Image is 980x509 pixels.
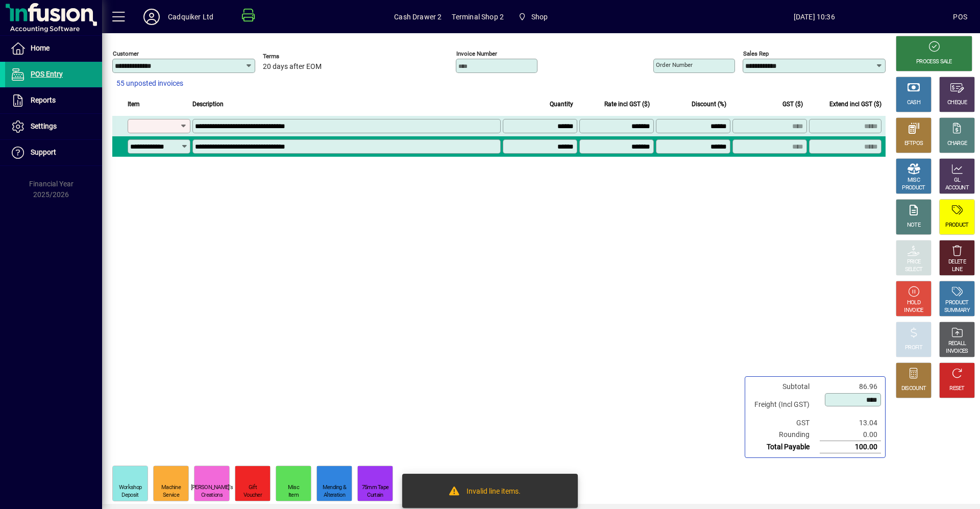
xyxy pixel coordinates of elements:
[324,492,345,499] div: Alteration
[945,184,969,192] div: ACCOUNT
[904,307,923,314] div: INVOICE
[263,53,324,60] span: Terms
[907,299,920,307] div: HOLD
[907,99,920,107] div: CASH
[31,122,57,130] span: Settings
[112,75,187,93] button: 55 unposted invoices
[905,266,923,274] div: SELECT
[945,299,968,307] div: PRODUCT
[5,114,102,139] a: Settings
[31,96,56,104] span: Reports
[904,140,923,148] div: EFTPOS
[749,417,820,429] td: GST
[604,99,650,110] span: Rate incl GST ($)
[467,486,521,498] div: Invalid line items.
[749,429,820,441] td: Rounding
[949,385,965,393] div: RESET
[5,36,102,61] a: Home
[902,184,925,192] div: PRODUCT
[947,140,967,148] div: CHARGE
[31,148,56,156] span: Support
[829,99,881,110] span: Extend incl GST ($)
[908,177,920,184] div: MISC
[944,307,970,314] div: SUMMARY
[782,99,803,110] span: GST ($)
[452,9,504,25] span: Terminal Shop 2
[5,88,102,113] a: Reports
[514,8,552,26] span: Shop
[820,429,881,441] td: 0.00
[901,385,926,393] div: DISCOUNT
[263,63,322,71] span: 20 days after EOM
[113,50,139,57] mat-label: Customer
[135,8,168,26] button: Profile
[948,258,966,266] div: DELETE
[820,417,881,429] td: 13.04
[192,99,224,110] span: Description
[820,441,881,453] td: 100.00
[907,222,920,229] div: NOTE
[749,441,820,453] td: Total Payable
[953,9,967,25] div: POS
[5,140,102,165] a: Support
[954,177,961,184] div: GL
[249,484,257,492] div: Gift
[191,484,233,492] div: [PERSON_NAME]'s
[947,99,967,107] div: CHEQUE
[119,484,141,492] div: Workshop
[946,348,968,355] div: INVOICES
[945,222,968,229] div: PRODUCT
[456,50,497,57] mat-label: Invoice number
[743,50,769,57] mat-label: Sales rep
[394,9,442,25] span: Cash Drawer 2
[362,484,389,492] div: 75mm Tape
[288,492,299,499] div: Item
[243,492,262,499] div: Voucher
[531,9,548,25] span: Shop
[907,258,921,266] div: PRICE
[905,344,922,352] div: PROFIT
[288,484,299,492] div: Misc
[550,99,573,110] span: Quantity
[116,78,183,89] span: 55 unposted invoices
[31,44,50,52] span: Home
[323,484,347,492] div: Mending &
[367,492,383,499] div: Curtain
[161,484,181,492] div: Machine
[916,58,952,66] div: PROCESS SALE
[201,492,223,499] div: Creations
[163,492,179,499] div: Service
[692,99,726,110] span: Discount (%)
[31,70,63,78] span: POS Entry
[948,340,966,348] div: RECALL
[168,9,213,25] div: Cadquiker Ltd
[128,99,140,110] span: Item
[820,381,881,393] td: 86.96
[749,381,820,393] td: Subtotal
[121,492,138,499] div: Deposit
[749,393,820,417] td: Freight (Incl GST)
[656,61,693,68] mat-label: Order number
[675,9,953,25] span: [DATE] 10:36
[952,266,962,274] div: LINE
